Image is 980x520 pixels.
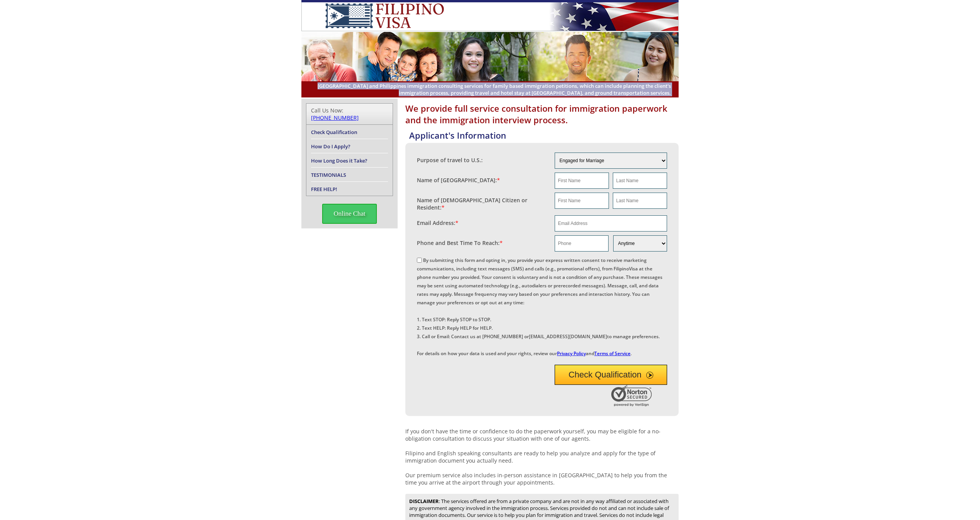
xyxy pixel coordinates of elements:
[311,157,367,164] a: How Long Does it Take?
[417,239,503,247] label: Phone and Best Time To Reach:
[311,129,357,136] a: Check Qualification
[311,143,350,150] a: How Do I Apply?
[557,350,586,357] a: Privacy Policy
[417,156,483,164] label: Purpose of travel to U.S.:
[613,235,667,252] select: Phone and Best Reach Time are required.
[409,498,439,505] strong: DISCLAIMER
[555,215,667,231] input: Email Address
[613,193,667,209] input: Last Name
[309,82,671,96] span: [GEOGRAPHIC_DATA] and Philippines immigration consulting services for family based immigration pe...
[405,428,679,486] p: If you don't have the time or confidence to do the paperwork yourself, you may be eligible for a ...
[555,173,609,189] input: First Name
[417,219,458,226] label: Email Address:
[322,204,377,224] span: Online Chat
[555,235,609,252] input: Phone
[613,173,667,189] input: Last Name
[311,107,388,121] div: Call Us Now:
[417,196,547,211] label: Name of [DEMOGRAPHIC_DATA] Citizen or Resident:
[417,258,422,263] input: By submitting this form and opting in, you provide your express written consent to receive market...
[594,350,630,357] a: Terms of Service
[611,385,654,406] img: Norton Secured
[417,257,662,357] label: By submitting this form and opting in, you provide your express written consent to receive market...
[405,102,679,126] h1: We provide full service consultation for immigration paperwork and the immigration interview proc...
[409,129,679,141] h4: Applicant's Information
[417,176,500,184] label: Name of [GEOGRAPHIC_DATA]:
[311,114,359,121] a: [PHONE_NUMBER]
[555,365,667,385] button: Check Qualification
[311,171,346,178] a: TESTIMONIALS
[311,186,337,193] a: FREE HELP!
[555,193,609,209] input: First Name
